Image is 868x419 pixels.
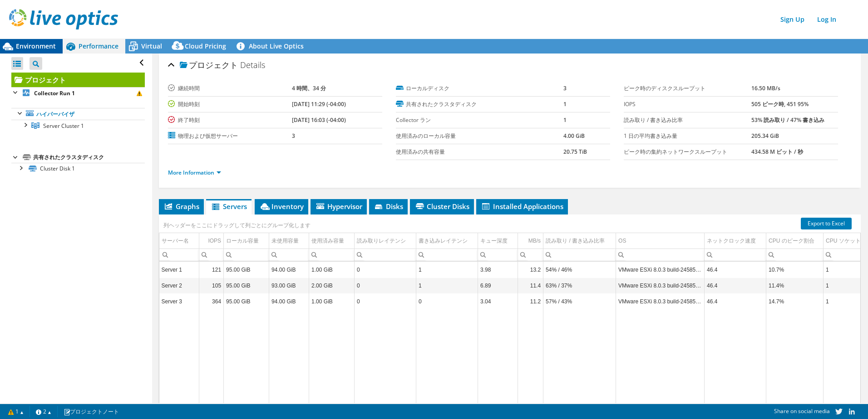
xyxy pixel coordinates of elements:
[159,262,199,278] td: Column サーバー名, Value Server 1
[563,84,567,92] b: 3
[478,233,518,249] td: キュー深度 Column
[224,294,269,310] td: Column ローカル容量, Value 95.00 GiB
[357,235,406,246] div: 読み取りレイテンシ
[34,89,75,97] b: Collector Run 1
[705,262,766,278] td: Column ネットクロック速度, Value 46.4
[208,235,221,246] div: IOPS
[396,147,564,156] label: 使用済みの共有容量
[396,100,564,109] label: 共有されたクラスタディスク
[751,132,779,140] b: 205.34 GiB
[518,233,543,249] td: MB/s Column
[159,294,199,310] td: Column サーバー名, Value Server 3
[309,262,355,278] td: Column 使用済み容量, Value 1.00 GiB
[161,219,313,232] div: 列ヘッダーをここにドラッグして列ごとにグループ化します
[11,108,145,120] a: ハイパーバイザ
[33,152,145,163] div: 共有されたクラスタディスク
[292,84,326,92] b: 4 時間、34 分
[396,116,564,125] label: Collector ラン
[168,100,292,109] label: 開始時刻
[769,235,814,246] div: CPU のピーク割合
[309,249,355,261] td: Column 使用済み容量, Filter cell
[766,262,824,278] td: Column CPU のピーク割合, Value 10.7%
[543,233,616,249] td: 読み取り / 書き込み比率 Column
[478,278,518,294] td: Column キュー深度, Value 6.89
[624,116,752,125] label: 読み取り / 書き込み比率
[199,278,224,294] td: Column IOPS, Value 105
[751,84,780,92] b: 16.50 MB/s
[624,132,752,141] label: 1 日の平均書き込み量
[478,249,518,261] td: Column キュー深度, Filter cell
[396,132,564,141] label: 使用済みのローカル容量
[168,116,292,125] label: 終了時刻
[168,132,292,141] label: 物理および仮想サーバー
[2,406,30,417] a: 1
[813,13,841,26] a: Log In
[159,214,861,407] div: Data grid
[309,233,355,249] td: 使用済み容量 Column
[396,84,564,93] label: ローカルディスク
[416,249,478,261] td: Column 書き込みレイテンシ, Filter cell
[751,148,803,156] b: 434.58 M ビット / 秒
[269,294,309,310] td: Column 未使用容量, Value 94.00 GiB
[355,262,416,278] td: Column 読み取りレイテンシ, Value 0
[163,202,199,211] span: Graphs
[240,59,265,70] span: Details
[563,148,587,156] b: 20.75 TiB
[224,249,269,261] td: Column ローカル容量, Filter cell
[224,233,269,249] td: ローカル容量 Column
[43,122,84,130] span: Server Cluster 1
[11,163,145,175] a: Cluster Disk 1
[766,233,824,249] td: CPU のピーク割合 Column
[518,262,543,278] td: Column MB/s, Value 13.2
[16,42,56,50] span: Environment
[269,278,309,294] td: Column 未使用容量, Value 93.00 GiB
[624,147,752,156] label: ピーク時の集約ネットワークスループット
[751,100,809,108] b: 505 ピーク時, 451 95%
[199,233,224,249] td: IOPS Column
[480,235,508,246] div: キュー深度
[624,100,752,109] label: IOPS
[141,42,162,50] span: Virtual
[616,249,705,261] td: Column OS, Filter cell
[185,42,226,50] span: Cloud Pricing
[766,294,824,310] td: Column CPU のピーク割合, Value 14.7%
[211,202,247,211] span: Servers
[168,84,292,93] label: 継続時間
[478,294,518,310] td: Column キュー深度, Value 3.04
[766,278,824,294] td: Column CPU のピーク割合, Value 11.4%
[180,61,238,70] span: プロジェクト
[79,42,118,50] span: Performance
[624,84,752,93] label: ピーク時のディスクスループット
[355,278,416,294] td: Column 読み取りレイテンシ, Value 0
[30,406,58,417] a: 2
[416,294,478,310] td: Column 書き込みレイテンシ, Value 0
[269,262,309,278] td: Column 未使用容量, Value 94.00 GiB
[11,120,145,132] a: Server Cluster 1
[309,294,355,310] td: Column 使用済み容量, Value 1.00 GiB
[776,13,809,26] a: Sign Up
[355,294,416,310] td: Column 読み取りレイテンシ, Value 0
[481,202,563,211] span: Installed Applications
[543,294,616,310] td: Column 読み取り / 書き込み比率, Value 57% / 43%
[518,278,543,294] td: Column MB/s, Value 11.4
[518,249,543,261] td: Column MB/s, Filter cell
[563,116,567,124] b: 1
[311,235,344,246] div: 使用済み容量
[774,407,830,415] span: Share on social media
[374,202,403,211] span: Disks
[233,39,311,54] a: About Live Optics
[199,249,224,261] td: Column IOPS, Filter cell
[159,233,199,249] td: サーバー名 Column
[199,262,224,278] td: Column IOPS, Value 121
[355,233,416,249] td: 読み取りレイテンシ Column
[224,278,269,294] td: Column ローカル容量, Value 95.00 GiB
[168,169,221,176] a: More Information
[618,235,626,246] div: OS
[309,278,355,294] td: Column 使用済み容量, Value 2.00 GiB
[546,235,605,246] div: 読み取り / 書き込み比率
[518,294,543,310] td: Column MB/s, Value 11.2
[414,202,469,211] span: Cluster Disks
[705,294,766,310] td: Column ネットクロック速度, Value 46.4
[826,235,861,246] div: CPU ソケット
[616,233,705,249] td: OS Column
